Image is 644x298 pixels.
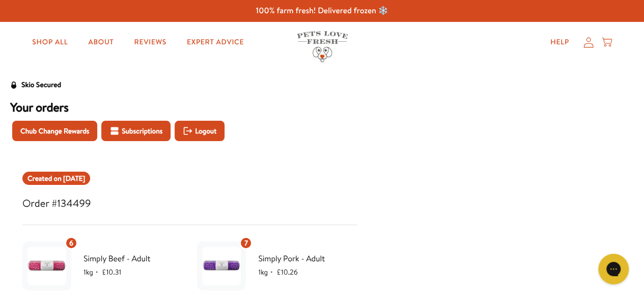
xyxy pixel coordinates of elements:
[80,32,122,52] a: About
[542,32,577,52] a: Help
[258,252,356,265] span: Simply Pork - Adult
[21,79,61,91] div: Skio Secured
[179,32,252,52] a: Expert Advice
[202,247,241,285] img: Simply Pork - Adult
[65,237,77,249] div: 6 units of item: Simply Beef - Adult
[276,267,297,277] span: £10.26
[10,79,61,99] a: Skio Secured
[101,121,171,141] button: Subscriptions
[27,247,66,285] img: Simply Beef - Adult
[297,31,348,62] img: Pets Love Fresh
[69,237,73,249] span: 6
[244,237,248,249] span: 7
[20,125,89,137] span: Chub Change Rewards
[83,267,102,277] span: 1kg ・
[102,267,121,277] span: £10.31
[10,82,17,89] svg: Security
[27,173,85,184] span: Created on [DATE]
[22,195,357,212] h3: Order #134499
[240,237,252,249] div: 7 units of item: Simply Pork - Adult
[122,125,162,137] span: Subscriptions
[24,32,76,52] a: Shop All
[126,32,175,52] a: Reviews
[10,99,369,115] h3: Your orders
[12,121,97,141] button: Chub Change Rewards
[593,250,634,288] iframe: Gorgias live chat messenger
[258,267,276,277] span: 1kg ・
[175,121,225,141] button: Logout
[83,252,182,265] span: Simply Beef - Adult
[195,125,216,137] span: Logout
